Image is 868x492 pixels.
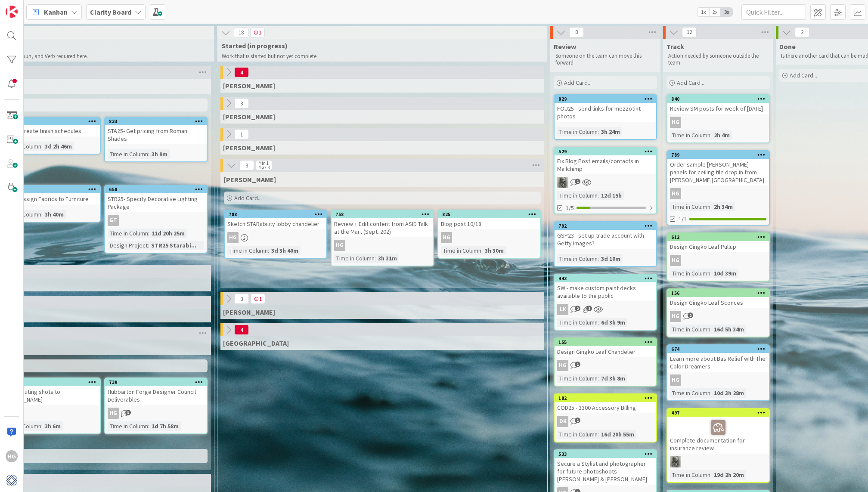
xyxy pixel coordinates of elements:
span: : [710,388,712,398]
div: Min 1 [258,161,269,165]
div: 788 [225,210,326,218]
div: 612 [671,234,769,240]
div: HG [670,117,681,128]
div: Time in Column [670,470,710,480]
span: : [41,210,43,219]
span: : [598,430,599,439]
div: 829FOU25 - send links for mezzotint photos [555,95,656,122]
div: Review SM posts for week of [DATE] [667,103,769,114]
span: 3 [234,294,249,304]
div: Time in Column [227,246,268,255]
div: HG [225,232,326,243]
div: 739 [105,378,207,386]
div: HG [108,408,119,419]
span: 1 [234,129,249,139]
span: 1 [575,179,580,184]
div: 803 [2,186,100,192]
div: HG [667,188,769,199]
div: Time in Column [557,191,598,200]
div: HG [670,374,681,386]
span: : [375,254,376,263]
div: GSP23 - set up trade account with Getty Images? [555,230,656,249]
div: 182COD25 - 3300 Accessory Billing [555,394,656,413]
span: Review [554,42,576,51]
div: 16d 5h 34m [712,325,746,334]
span: : [148,229,149,238]
span: : [598,191,599,200]
div: 12d 15h [599,191,624,200]
span: Add Card... [790,71,817,79]
div: Time in Column [670,202,710,211]
div: STA25- Get pricing from Roman Shades [105,125,207,144]
div: SW - make custom paint decks available to the public [555,282,656,301]
div: HG [670,311,681,322]
div: Time in Column [670,130,710,140]
span: 3 [234,98,249,108]
div: 497 [671,410,769,416]
span: : [268,246,269,255]
div: Review + Edit content from ASID Talk at the Mart (Sept. 202) [332,218,433,237]
div: 1d 7h 58m [149,421,181,431]
span: : [148,149,149,159]
div: 11d 20h 25m [149,229,187,238]
div: Design Gingko Leaf Pullup [667,241,769,252]
div: HG [438,232,540,243]
div: 739 [109,379,207,385]
div: 658 [105,186,207,193]
div: 658 [109,186,207,192]
div: 612Design Gingko Leaf Pullup [667,233,769,252]
div: 16d 20h 55m [599,430,636,439]
span: 1 [586,306,592,311]
p: Someone on the team can move this forward [555,53,655,67]
div: Design Project [108,241,148,250]
span: Devon [223,339,289,347]
span: 4 [234,325,249,335]
span: 4 [234,67,249,77]
div: HG [667,117,769,128]
img: PA [557,177,568,188]
div: 833 [109,118,207,124]
div: Sketch STARability lobby chandelier [225,218,326,229]
div: 156 [667,289,769,297]
img: Visit kanbanzone.com [6,6,18,18]
div: DK [555,416,656,427]
span: 1 [250,28,265,38]
span: : [710,130,712,140]
span: : [710,202,712,211]
div: 533 [558,451,656,457]
div: Time in Column [557,374,598,383]
div: Time in Column [670,325,710,334]
div: Time in Column [670,388,710,398]
div: HG [6,450,18,462]
div: HG [670,188,681,199]
div: 674 [667,345,769,353]
div: 3h 24m [599,127,622,136]
span: 1 [575,362,580,367]
div: 155Design Gingko Leaf Chandelier [555,338,656,357]
div: 840Review SM posts for week of [DATE] [667,95,769,114]
div: HG [332,240,433,251]
div: 529Fix Blog Post emails/contacts in Mailchimp [555,148,656,174]
div: 833 [105,118,207,125]
div: HG [670,255,681,266]
div: PA [555,177,656,188]
div: 3h 9m [149,149,170,159]
div: 10d 3h 28m [712,388,746,398]
div: Time in Column [557,318,598,327]
div: 443 [558,275,656,282]
span: 3x [721,8,732,16]
div: Design Gingko Leaf Sconces [667,297,769,308]
div: 533Secure a Stylist and photographer for future photoshoots - [PERSON_NAME] & [PERSON_NAME] [555,450,656,485]
div: 840 [667,95,769,103]
div: 825 [438,210,540,218]
div: COD25 - 3300 Accessory Billing [555,402,656,413]
div: Order sample [PERSON_NAME] panels for ceiling tile drop in from [PERSON_NAME][GEOGRAPHIC_DATA] [667,159,769,186]
div: 155 [558,339,656,345]
div: Learn more about Bas Relief with The Color Dreamers [667,353,769,372]
div: Blog post 10/18 [438,218,540,229]
div: FOU25 - send links for mezzotint photos [555,103,656,122]
div: 792 [555,222,656,230]
span: Add Card... [564,79,592,87]
div: PA [667,456,769,467]
div: 788 [229,211,326,217]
